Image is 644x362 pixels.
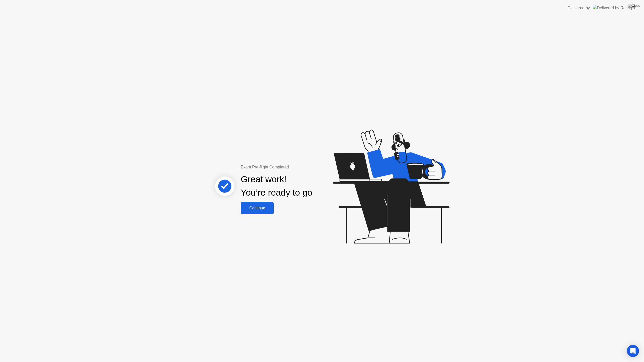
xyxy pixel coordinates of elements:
[627,345,639,357] div: Open Intercom Messenger
[242,206,272,210] div: Continue
[241,202,274,214] button: Continue
[241,173,312,199] div: Great work! You’re ready to go
[568,5,590,11] div: Delivered by
[628,4,640,8] img: Close
[241,164,345,170] div: Exam Pre-flight Completed
[593,5,635,11] img: Delivered by Rosalyn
